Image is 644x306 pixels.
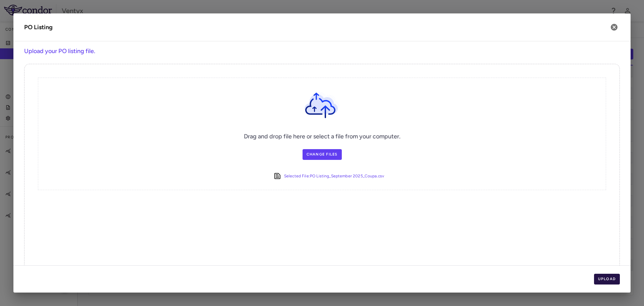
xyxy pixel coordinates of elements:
h6: Drag and drop file here or select a file from your computer. [244,132,400,141]
button: Upload [594,274,620,285]
a: Selected File:PO Listing_September 2025_Coupa.csv [284,172,384,180]
div: PO Listing [24,23,53,32]
h6: Upload your PO listing file. [24,47,620,56]
label: Change Files [303,149,342,160]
